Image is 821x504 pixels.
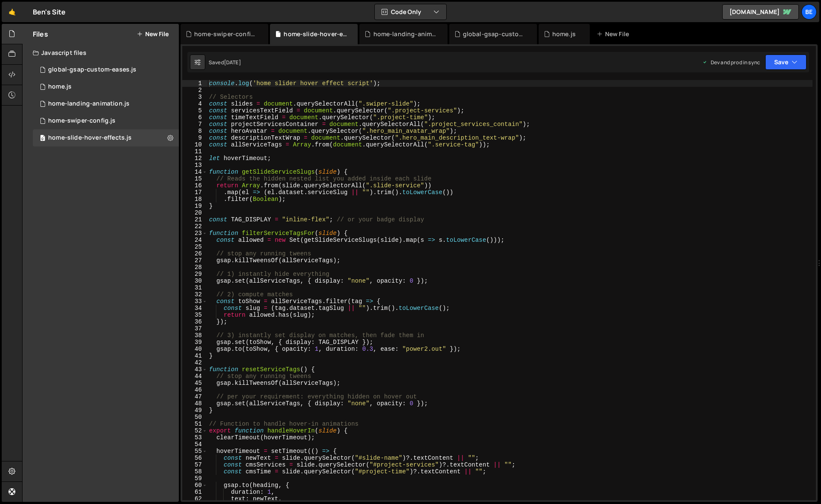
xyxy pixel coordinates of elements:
[182,189,207,196] div: 17
[182,230,207,237] div: 23
[182,318,207,325] div: 36
[182,400,207,407] div: 48
[182,94,207,100] div: 3
[182,352,207,359] div: 41
[182,346,207,352] div: 40
[48,100,129,108] div: home-landing-animation.js
[182,141,207,148] div: 10
[2,2,23,22] a: 🤙
[182,291,207,298] div: 32
[23,44,179,61] div: Javascript files
[182,284,207,291] div: 31
[284,30,347,38] div: home-slide-hover-effects.js
[182,312,207,318] div: 35
[33,7,66,17] div: Ben's Site
[182,448,207,455] div: 55
[182,100,207,107] div: 4
[194,30,258,38] div: home-swiper-config.js
[182,455,207,461] div: 56
[182,80,207,87] div: 1
[182,427,207,434] div: 52
[182,407,207,414] div: 49
[182,380,207,387] div: 45
[182,305,207,312] div: 34
[375,4,446,20] button: Code Only
[182,182,207,189] div: 16
[182,393,207,400] div: 47
[182,135,207,141] div: 9
[33,29,48,39] h2: Files
[48,134,132,142] div: home-slide-hover-effects.js
[182,387,207,393] div: 46
[182,107,207,114] div: 5
[182,148,207,155] div: 11
[182,162,207,169] div: 13
[33,112,179,129] div: 11910/28432.js
[182,209,207,216] div: 20
[48,66,136,74] div: global-gsap-custom-eases.js
[182,264,207,271] div: 28
[765,54,807,70] button: Save
[373,30,437,38] div: home-landing-animation.js
[137,31,169,37] button: New File
[182,237,207,243] div: 24
[182,216,207,223] div: 21
[182,339,207,346] div: 39
[182,155,207,162] div: 12
[182,414,207,421] div: 50
[182,489,207,495] div: 61
[182,196,207,203] div: 18
[182,468,207,475] div: 58
[182,278,207,284] div: 30
[182,250,207,257] div: 26
[552,30,576,38] div: home.js
[182,461,207,468] div: 57
[182,434,207,441] div: 53
[801,4,817,20] a: Be
[33,95,179,112] div: 11910/28512.js
[182,257,207,264] div: 27
[40,135,45,142] span: 0
[209,59,241,66] div: Saved
[182,203,207,209] div: 19
[702,59,760,66] div: Dev and prod in sync
[182,359,207,366] div: 42
[182,495,207,502] div: 62
[182,114,207,121] div: 6
[33,129,179,146] div: 11910/28435.js
[722,4,799,20] a: [DOMAIN_NAME]
[182,325,207,332] div: 37
[182,169,207,175] div: 14
[182,243,207,250] div: 25
[182,223,207,230] div: 22
[33,61,179,78] div: 11910/28433.js
[182,482,207,489] div: 60
[48,83,72,91] div: home.js
[182,332,207,339] div: 38
[182,475,207,482] div: 59
[182,175,207,182] div: 15
[182,366,207,373] div: 43
[182,87,207,94] div: 2
[463,30,527,38] div: global-gsap-custom-eases.js
[597,30,632,38] div: New File
[182,121,207,128] div: 7
[182,298,207,305] div: 33
[182,421,207,427] div: 51
[48,117,115,125] div: home-swiper-config.js
[182,271,207,278] div: 29
[33,78,179,95] div: 11910/28508.js
[182,128,207,135] div: 8
[224,59,241,66] div: [DATE]
[182,441,207,448] div: 54
[182,373,207,380] div: 44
